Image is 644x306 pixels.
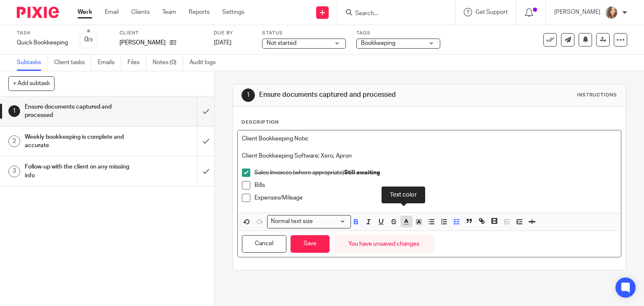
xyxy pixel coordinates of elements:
img: Pixie [17,7,59,18]
span: [DATE] [214,40,231,46]
h1: Ensure documents captured and processed [259,91,447,99]
a: Audit logs [190,54,222,71]
label: Tags [356,30,440,36]
p: Client Bookkeeping Software: Xero, Apron [242,152,617,160]
div: 0 [84,35,93,44]
a: Subtasks [17,54,48,71]
div: Search for option [267,215,351,228]
a: Reports [189,8,210,16]
div: Quick Bookkeeping [17,39,68,47]
label: Client [119,30,203,36]
input: Search for option [316,217,346,226]
div: You have unsaved changes [334,235,434,253]
a: Notes (0) [153,54,183,71]
div: 1 [241,88,255,102]
div: 2 [8,135,20,147]
small: /3 [88,38,93,42]
label: Task [17,30,68,36]
p: [PERSON_NAME] [554,8,600,16]
span: Get Support [475,9,508,15]
a: Email [105,8,119,16]
input: Search [354,10,430,18]
p: Client Bookkeeping Note: [242,135,617,143]
label: Due by [214,30,252,36]
h1: Ensure documents captured and processed [25,101,134,122]
button: Cancel [242,235,286,253]
a: Work [78,8,92,16]
h1: Weekly bookkeeping is complete and accurate [25,131,134,152]
p: [PERSON_NAME] [119,39,166,47]
button: Save [291,235,330,253]
img: charl-profile%20pic.jpg [605,6,618,19]
strong: Still awaiting [344,170,380,176]
h1: Follow-up with the client on any missing info [25,161,134,182]
button: + Add subtask [8,76,55,91]
a: Client tasks [54,54,91,71]
span: Not started [267,40,296,46]
a: Clients [131,8,150,16]
span: Normal text size [269,217,315,226]
label: Status [262,30,346,36]
div: 3 [8,166,20,177]
p: Bills [254,181,617,189]
a: Team [162,8,176,16]
p: Description [241,119,279,126]
div: Instructions [577,92,617,99]
span: Bookkeeping [361,40,395,46]
a: Settings [222,8,244,16]
a: Files [127,54,146,71]
p: Sales Invoices (where appropriate) [254,169,617,177]
div: 1 [8,105,20,117]
p: Expenses/Mileage [254,194,617,202]
a: Emails [98,54,121,71]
